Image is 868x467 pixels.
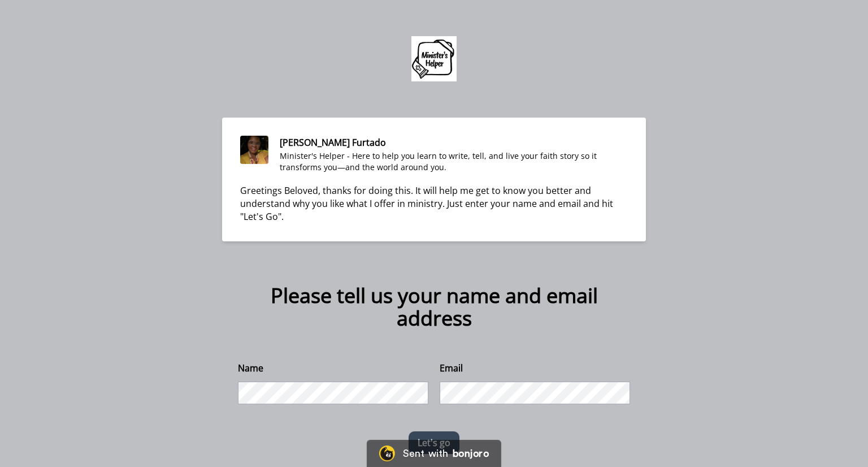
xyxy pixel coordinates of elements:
div: Please tell us your name and email address [238,284,630,330]
div: Sent with [403,448,448,459]
label: Email [440,361,463,375]
a: Bonjoro LogoSent withbonjoro [367,440,501,467]
img: Minister's Helper - Here to help you learn to write, tell, and live your faith story so it transf... [240,136,268,164]
button: Let's go [409,431,459,454]
div: Minister's Helper - Here to help you learn to write, tell, and live your faith story so it transf... [280,150,628,173]
div: [PERSON_NAME] Furtado [280,136,628,149]
label: Name [238,361,263,375]
div: bonjoro [453,448,489,459]
img: https://cdn.bonjoro.com/media/1199e3a3-6fb0-4eed-8170-50515c2f037f/c75d9d6a-4a24-4a2d-9fa4-1f54d4... [411,36,457,81]
img: Bonjoro Logo [379,446,395,461]
span: Greetings Beloved, thanks for doing this. It will help me get to know you better and understand w... [240,184,615,223]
